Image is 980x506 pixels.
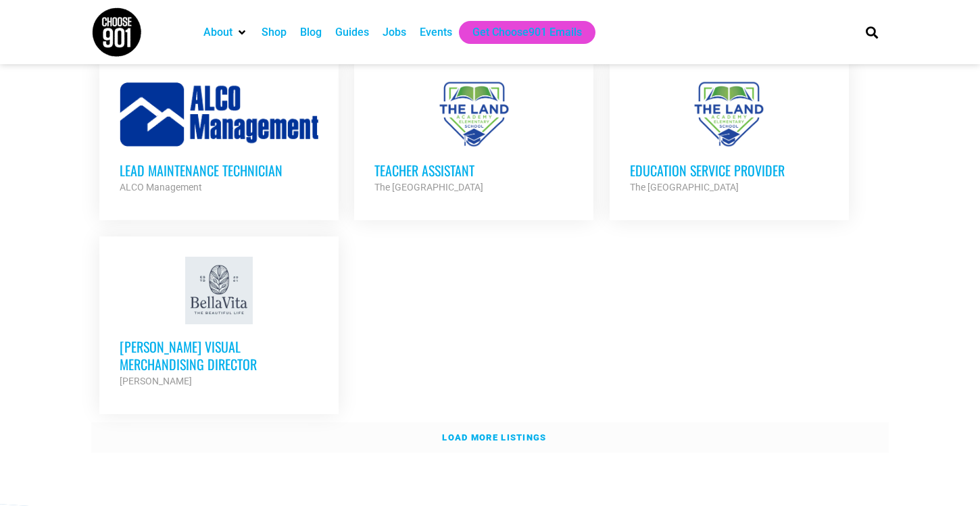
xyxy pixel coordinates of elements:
h3: Lead Maintenance Technician [120,161,318,179]
a: Teacher Assistant The [GEOGRAPHIC_DATA] [354,60,593,216]
h3: Education Service Provider [630,161,829,179]
div: About [197,21,255,44]
a: Education Service Provider The [GEOGRAPHIC_DATA] [610,60,849,216]
a: Get Choose901 Emails [472,24,582,41]
a: Blog [300,24,322,41]
a: Shop [262,24,287,41]
strong: The [GEOGRAPHIC_DATA] [630,182,739,193]
a: Lead Maintenance Technician ALCO Management [99,60,339,216]
nav: Main nav [197,21,843,44]
a: Jobs [383,24,406,41]
a: [PERSON_NAME] Visual Merchandising Director [PERSON_NAME] [99,236,339,409]
a: Guides [335,24,369,41]
strong: The [GEOGRAPHIC_DATA] [374,182,483,193]
strong: ALCO Management [120,182,202,193]
strong: Load more listings [442,432,546,442]
strong: [PERSON_NAME] [120,376,192,386]
div: Search [861,21,883,43]
h3: [PERSON_NAME] Visual Merchandising Director [120,338,318,373]
h3: Teacher Assistant [374,161,573,179]
a: Load more listings [91,422,889,453]
a: Events [420,24,452,41]
a: About [203,24,232,41]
